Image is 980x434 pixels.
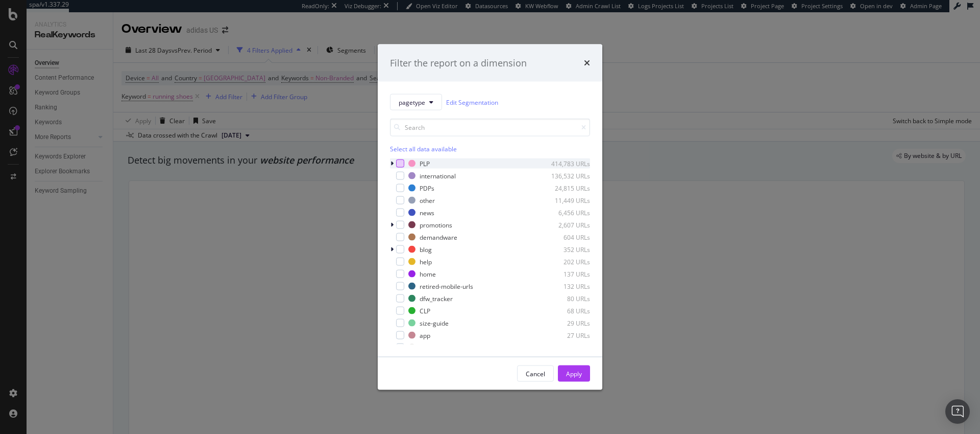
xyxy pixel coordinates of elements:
[540,306,590,315] div: 68 URLs
[420,269,436,278] div: home
[420,318,449,327] div: size-guide
[446,97,498,107] a: Edit Segmentation
[420,159,430,168] div: PLP
[540,318,590,327] div: 29 URLs
[390,119,590,136] input: Search
[390,145,590,153] div: Select all data available
[390,56,527,70] div: Filter the report on a dimension
[420,208,434,217] div: news
[558,366,590,382] button: Apply
[540,184,590,192] div: 24,815 URLs
[540,269,590,278] div: 137 URLs
[420,282,473,290] div: retired-mobile-urls
[517,366,554,382] button: Cancel
[945,399,970,424] div: Open Intercom Messenger
[540,343,590,352] div: 14 URLs
[540,233,590,241] div: 604 URLs
[540,257,590,266] div: 202 URLs
[390,94,442,110] button: pagetype
[540,245,590,254] div: 352 URLs
[420,220,452,229] div: promotions
[420,343,442,352] div: account
[540,331,590,339] div: 27 URLs
[420,257,432,266] div: help
[540,220,590,229] div: 2,607 URLs
[584,56,590,70] div: times
[420,245,432,254] div: blog
[420,196,435,204] div: other
[540,171,590,180] div: 136,532 URLs
[526,369,545,378] div: Cancel
[399,98,425,106] span: pagetype
[540,282,590,290] div: 132 URLs
[420,331,430,339] div: app
[420,171,456,180] div: international
[540,208,590,217] div: 6,456 URLs
[378,44,602,390] div: modal
[566,369,582,378] div: Apply
[540,159,590,168] div: 414,783 URLs
[420,184,434,192] div: PDPs
[540,196,590,204] div: 11,449 URLs
[420,306,430,315] div: CLP
[540,294,590,303] div: 80 URLs
[420,294,453,303] div: dfw_tracker
[420,233,457,241] div: demandware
